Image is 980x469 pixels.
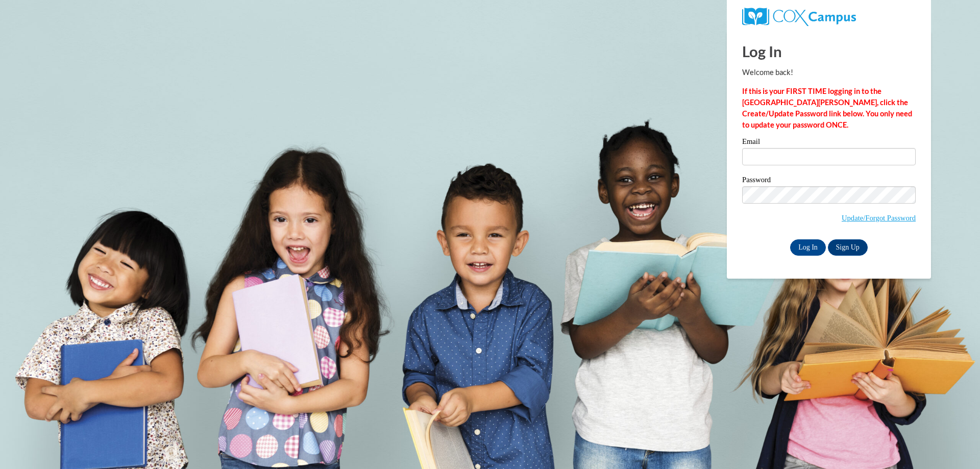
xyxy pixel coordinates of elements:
[742,8,856,26] img: COX Campus
[828,239,868,256] a: Sign Up
[742,176,916,186] label: Password
[742,87,912,129] strong: If this is your FIRST TIME logging in to the [GEOGRAPHIC_DATA][PERSON_NAME], click the Create/Upd...
[742,138,916,148] label: Email
[742,41,916,62] h1: Log In
[842,214,916,222] a: Update/Forgot Password
[790,239,826,256] input: Log In
[742,67,916,78] p: Welcome back!
[742,12,856,20] a: COX Campus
